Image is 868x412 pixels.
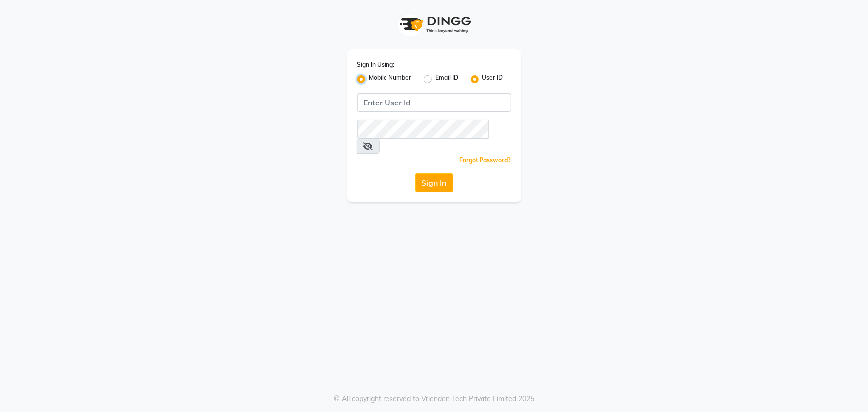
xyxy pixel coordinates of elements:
[482,73,503,85] label: User ID
[394,10,474,39] img: logo1.svg
[357,60,395,69] label: Sign In Using:
[357,120,489,139] input: Username
[357,93,511,112] input: Username
[460,156,511,164] a: Forgot Password?
[415,173,453,192] button: Sign In
[436,73,459,85] label: Email ID
[369,73,412,85] label: Mobile Number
